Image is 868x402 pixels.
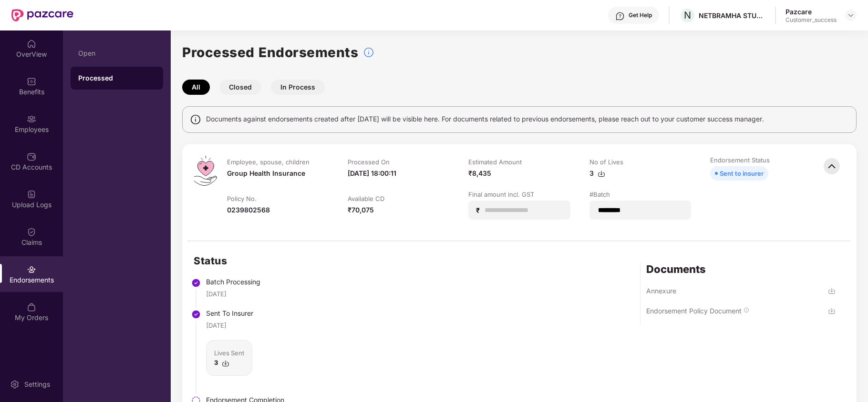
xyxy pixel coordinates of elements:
div: Processed On [348,158,390,166]
div: Available CD [348,194,384,203]
span: N [684,10,691,21]
div: No of Lives [589,158,623,166]
h2: Status [194,253,284,269]
img: svg+xml;base64,PHN2ZyBpZD0iU3RlcC1Eb25lLTMyeDMyIiB4bWxucz0iaHR0cDovL3d3dy53My5vcmcvMjAwMC9zdmciIH... [191,310,201,319]
div: Estimated Amount [468,158,522,166]
img: svg+xml;base64,PHN2ZyBpZD0iQmFjay0zMngzMiIgeG1sbnM9Imh0dHA6Ly93d3cudzMub3JnLzIwMDAvc3ZnIiB3aWR0aD... [821,156,842,177]
img: svg+xml;base64,PHN2ZyBpZD0iRW1wbG95ZWVzIiB4bWxucz0iaHR0cDovL3d3dy53My5vcmcvMjAwMC9zdmciIHdpZHRoPS... [27,114,36,124]
div: Get Help [629,11,652,19]
div: Employee, spouse, children [227,158,310,166]
img: svg+xml;base64,PHN2ZyBpZD0iVXBsb2FkX0xvZ3MiIGRhdGEtbmFtZT0iVXBsb2FkIExvZ3MiIHhtbG5zPSJodHRwOi8vd3... [27,190,36,199]
div: Endorsement Policy Document [646,306,742,315]
div: Batch Processing [206,277,284,287]
div: 0239802568 [227,205,270,215]
div: Final amount incl. GST [468,190,534,199]
div: Group Health Insurance [227,168,305,179]
button: Closed [219,80,261,95]
img: New Pazcare Logo [11,9,73,21]
div: Customer_success [785,16,837,24]
div: [DATE] 18:00:11 [348,168,396,179]
img: svg+xml;base64,PHN2ZyBpZD0iU3RlcC1Eb25lLTMyeDMyIiB4bWxucz0iaHR0cDovL3d3dy53My5vcmcvMjAwMC9zdmciIH... [191,278,201,288]
img: svg+xml;base64,PHN2ZyBpZD0iSGVscC0zMngzMiIgeG1sbnM9Imh0dHA6Ly93d3cudzMub3JnLzIwMDAvc3ZnIiB3aWR0aD... [615,11,625,21]
button: In Process [271,80,325,95]
button: All [182,80,210,95]
span: Documents against endorsements created after [DATE] will be visible here. For documents related t... [206,114,764,124]
div: Annexure [646,286,676,295]
img: svg+xml;base64,PHN2ZyBpZD0iRHJvcGRvd24tMzJ4MzIiIHhtbG5zPSJodHRwOi8vd3d3LnczLm9yZy8yMDAwL3N2ZyIgd2... [847,11,855,19]
img: svg+xml;base64,PHN2ZyBpZD0iSW5mb18tXzMyeDMyIiBkYXRhLW5hbWU9IkluZm8gLSAzMngzMiIgeG1sbnM9Imh0dHA6Ly... [363,47,374,58]
span: ₹ [476,206,484,215]
div: Lives Sent [214,348,244,358]
img: svg+xml;base64,PHN2ZyBpZD0iRG93bmxvYWQtMzJ4MzIiIHhtbG5zPSJodHRwOi8vd3d3LnczLm9yZy8yMDAwL3N2ZyIgd2... [222,360,229,367]
div: ₹70,075 [348,205,374,215]
div: Pazcare [785,7,837,16]
img: svg+xml;base64,PHN2ZyBpZD0iSW5mbyIgeG1sbnM9Imh0dHA6Ly93d3cudzMub3JnLzIwMDAvc3ZnIiB3aWR0aD0iMTQiIG... [190,114,201,125]
div: NETBRAMHA STUDIOS LLP [699,11,765,20]
img: svg+xml;base64,PHN2ZyBpZD0iQ2xhaW0iIHhtbG5zPSJodHRwOi8vd3d3LnczLm9yZy8yMDAwL3N2ZyIgd2lkdGg9IjIwIi... [27,227,36,237]
img: svg+xml;base64,PHN2ZyBpZD0iRW5kb3JzZW1lbnRzIiB4bWxucz0iaHR0cDovL3d3dy53My5vcmcvMjAwMC9zdmciIHdpZH... [27,265,36,274]
b: 3 [214,359,218,366]
img: svg+xml;base64,PHN2ZyBpZD0iSG9tZSIgeG1sbnM9Imh0dHA6Ly93d3cudzMub3JnLzIwMDAvc3ZnIiB3aWR0aD0iMjAiIG... [27,39,36,49]
img: svg+xml;base64,PHN2ZyBpZD0iRG93bmxvYWQtMzJ4MzIiIHhtbG5zPSJodHRwOi8vd3d3LnczLm9yZy8yMDAwL3N2ZyIgd2... [598,170,605,178]
div: [DATE] [206,289,227,299]
div: Settings [21,380,53,389]
div: Documents [646,262,836,276]
div: [DATE] [206,321,227,330]
img: svg+xml;base64,PHN2ZyBpZD0iU2V0dGluZy0yMHgyMCIgeG1sbnM9Imh0dHA6Ly93d3cudzMub3JnLzIwMDAvc3ZnIiB3aW... [10,380,20,389]
div: Sent to insurer [720,168,764,179]
img: svg+xml;base64,PHN2ZyB4bWxucz0iaHR0cDovL3d3dy53My5vcmcvMjAwMC9zdmciIHdpZHRoPSI0OS4zMiIgaGVpZ2h0PS... [194,156,217,186]
div: Endorsement Status [710,156,770,164]
h1: Processed Endorsements [182,42,358,63]
img: svg+xml;base64,PHN2ZyBpZD0iSW5mbyIgeG1sbnM9Imh0dHA6Ly93d3cudzMub3JnLzIwMDAvc3ZnIiB3aWR0aD0iMTQiIG... [744,307,749,313]
img: svg+xml;base64,PHN2ZyBpZD0iQmVuZWZpdHMiIHhtbG5zPSJodHRwOi8vd3d3LnczLm9yZy8yMDAwL3N2ZyIgd2lkdGg9Ij... [27,77,36,86]
div: #Batch [589,190,610,199]
img: svg+xml;base64,PHN2ZyBpZD0iTXlfT3JkZXJzIiBkYXRhLW5hbWU9Ik15IE9yZGVycyIgeG1sbnM9Imh0dHA6Ly93d3cudz... [27,302,36,312]
div: 3 [589,168,605,179]
img: svg+xml;base64,PHN2ZyBpZD0iRG93bmxvYWQtMzJ4MzIiIHhtbG5zPSJodHRwOi8vd3d3LnczLm9yZy8yMDAwL3N2ZyIgd2... [828,287,836,295]
img: svg+xml;base64,PHN2ZyBpZD0iRG93bmxvYWQtMzJ4MzIiIHhtbG5zPSJodHRwOi8vd3d3LnczLm9yZy8yMDAwL3N2ZyIgd2... [828,307,836,315]
div: Open [78,50,155,57]
img: svg+xml;base64,PHN2ZyBpZD0iQ0RfQWNjb3VudHMiIGRhdGEtbmFtZT0iQ0QgQWNjb3VudHMiIHhtbG5zPSJodHRwOi8vd3... [27,152,36,161]
div: Policy No. [227,194,257,203]
div: Processed [78,73,155,83]
div: Sent To Insurer [206,308,284,319]
div: ₹8,435 [468,168,491,179]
